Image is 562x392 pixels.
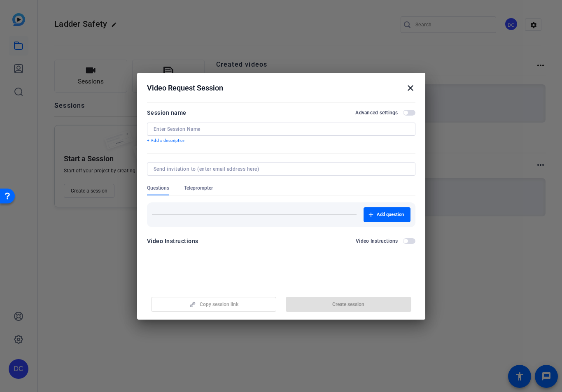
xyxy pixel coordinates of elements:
div: Session name [147,108,187,118]
h2: Video Instructions [356,238,398,244]
button: Add question [364,207,410,222]
input: Send invitation to (enter email address here) [154,166,406,172]
span: Questions [147,185,169,191]
span: Teleprompter [184,185,213,191]
div: Video Request Session [147,83,415,93]
span: Add question [377,211,404,218]
h2: Advanced settings [355,109,398,116]
mat-icon: close [406,83,415,93]
p: + Add a description [147,137,415,144]
div: Video Instructions [147,236,198,246]
input: Enter Session Name [154,126,409,132]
